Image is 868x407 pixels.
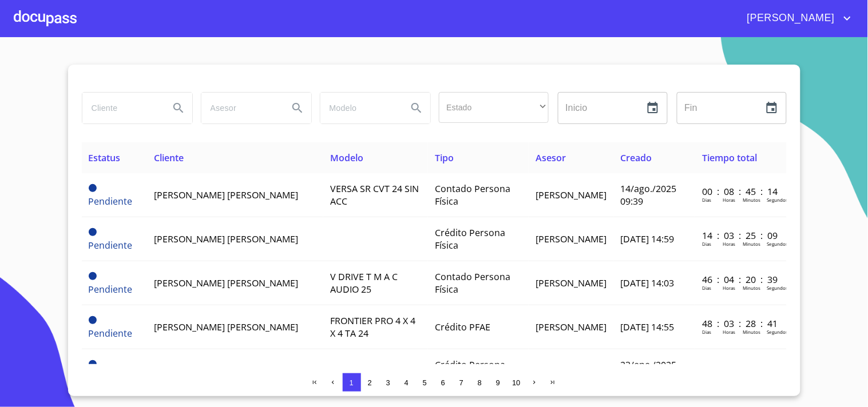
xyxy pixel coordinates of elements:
[386,378,390,387] span: 3
[512,378,520,387] span: 10
[702,151,757,164] span: Tiempo total
[702,229,779,242] p: 14 : 03 : 25 : 09
[343,373,361,392] button: 1
[379,373,398,392] button: 3
[620,233,674,245] span: [DATE] 14:59
[743,197,760,203] p: Minutos
[435,321,490,333] span: Crédito PFAE
[89,195,133,208] span: Pendiente
[330,270,398,296] span: V DRIVE T M A C AUDIO 25
[89,327,133,340] span: Pendiente
[154,233,298,245] span: [PERSON_NAME] [PERSON_NAME]
[702,285,711,291] p: Dias
[89,151,121,164] span: Estatus
[403,94,430,122] button: Search
[89,316,97,324] span: Pendiente
[536,321,607,333] span: [PERSON_NAME]
[154,189,298,201] span: [PERSON_NAME] [PERSON_NAME]
[739,9,841,27] span: [PERSON_NAME]
[743,285,760,291] p: Minutos
[89,239,133,252] span: Pendiente
[453,373,471,392] button: 7
[702,241,711,247] p: Dias
[361,373,379,392] button: 2
[478,378,482,387] span: 8
[89,283,133,296] span: Pendiente
[89,228,97,236] span: Pendiente
[82,93,160,123] input: search
[423,378,427,387] span: 5
[350,378,354,387] span: 1
[767,329,788,335] p: Segundos
[743,241,760,247] p: Minutos
[154,321,298,333] span: [PERSON_NAME] [PERSON_NAME]
[165,94,192,122] button: Search
[620,151,652,164] span: Creado
[368,378,372,387] span: 2
[536,233,607,245] span: [PERSON_NAME]
[743,329,760,335] p: Minutos
[398,373,416,392] button: 4
[508,373,526,392] button: 10
[767,241,788,247] p: Segundos
[471,373,489,392] button: 8
[723,241,735,247] p: Horas
[702,329,711,335] p: Dias
[89,272,97,280] span: Pendiente
[536,151,566,164] span: Asesor
[489,373,508,392] button: 9
[536,277,607,289] span: [PERSON_NAME]
[496,378,500,387] span: 9
[739,9,854,27] button: account of current user
[723,329,735,335] p: Horas
[767,285,788,291] p: Segundos
[620,358,676,384] span: 23/ene./2025 18:03
[723,285,735,291] p: Horas
[434,373,453,392] button: 6
[620,321,674,333] span: [DATE] 14:55
[435,226,505,252] span: Crédito Persona Física
[435,358,505,384] span: Crédito Persona Física
[435,151,454,164] span: Tipo
[89,360,97,368] span: Pendiente
[405,378,409,387] span: 4
[320,93,398,123] input: search
[330,151,363,164] span: Modelo
[330,182,419,208] span: VERSA SR CVT 24 SIN ACC
[441,378,445,387] span: 6
[330,314,415,340] span: FRONTIER PRO 4 X 4 X 4 TA 24
[723,197,735,203] p: Horas
[702,273,779,286] p: 46 : 04 : 20 : 39
[702,185,779,198] p: 00 : 08 : 45 : 14
[89,184,97,192] span: Pendiente
[154,277,298,289] span: [PERSON_NAME] [PERSON_NAME]
[284,94,311,122] button: Search
[702,361,779,374] p: 203 : 00 : 21 : 07
[702,197,711,203] p: Dias
[620,277,674,289] span: [DATE] 14:03
[620,182,676,208] span: 14/ago./2025 09:39
[459,378,463,387] span: 7
[702,317,779,330] p: 48 : 03 : 28 : 41
[536,189,607,201] span: [PERSON_NAME]
[435,270,510,296] span: Contado Persona Física
[201,93,279,123] input: search
[416,373,434,392] button: 5
[435,182,510,208] span: Contado Persona Física
[154,151,184,164] span: Cliente
[439,92,549,123] div: ​
[767,197,788,203] p: Segundos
